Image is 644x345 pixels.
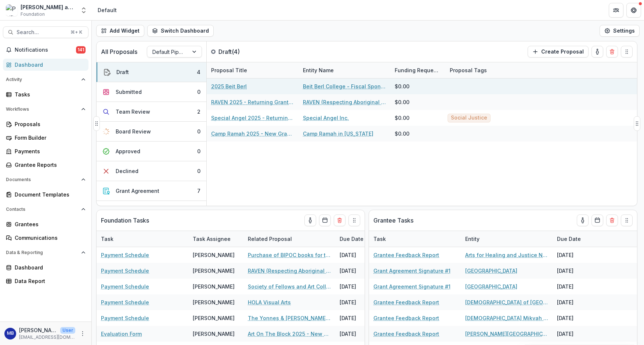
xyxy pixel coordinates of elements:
a: [PERSON_NAME][GEOGRAPHIC_DATA] [465,330,548,338]
button: Board Review0 [97,122,206,142]
div: $0.00 [395,98,409,106]
div: $0.00 [395,114,409,122]
div: Proposal Tags [445,62,537,78]
p: Grantee Tasks [373,216,413,225]
a: Grantee Feedback Report [373,298,439,306]
button: Add Widget [96,25,144,37]
a: Grantee Feedback Report [373,314,439,322]
a: Grant Agreement Signature #1 [373,267,451,275]
button: Open Documents [3,174,88,186]
div: Melissa Bemel [7,331,14,336]
button: Drag [93,116,100,131]
button: Switch Dashboard [147,25,214,37]
div: Proposal Tags [445,66,491,74]
a: RAVEN 2025 - Returning Grantee Application [211,98,294,106]
p: [PERSON_NAME] [19,326,57,334]
button: Calendar [319,214,331,226]
div: $0.00 [395,130,409,137]
div: Entity [461,231,553,247]
div: Board Review [116,128,151,135]
div: [PERSON_NAME] [193,283,235,290]
button: Open entity switcher [79,3,89,18]
button: Open Data & Reporting [3,247,88,258]
a: Special Angel Inc. [303,114,349,122]
span: Activity [6,77,78,82]
div: Funding Requested [390,66,445,74]
div: Grant Agreement [116,187,159,195]
div: Proposals [15,120,83,128]
div: Related Proposal [243,231,335,247]
div: 4 [197,68,200,76]
a: Communications [3,232,88,244]
button: Settings [600,25,640,37]
button: Open Workflows [3,103,88,115]
div: Entity Name [299,62,390,78]
div: Team Review [116,108,150,115]
button: Get Help [626,3,641,18]
a: RAVEN (Respecting Aboriginal Values and Environmental Needs) [303,98,386,106]
div: 0 [197,88,200,96]
div: 0 [197,167,200,175]
div: [DATE] [335,279,390,294]
a: RAVEN (Respecting Aboriginal Values and Environmental Needs) - 2023 - Returning Grantee Application [248,267,331,275]
div: Grantee Reports [15,161,83,169]
a: Proposals [3,118,88,130]
div: Due Date [553,231,608,247]
button: Create Proposal [528,46,589,58]
div: Communications [15,234,83,242]
a: Special Angel 2025 - Returning Grantee Application [211,114,294,122]
div: [PERSON_NAME] [193,267,235,275]
button: Approved0 [97,142,206,161]
div: Tasks [15,91,83,98]
a: Grantee Feedback Report [373,251,439,259]
span: Foundation [21,11,45,18]
div: Payments [15,147,83,155]
a: Camp Ramah 2025 - New Grantee Application [211,130,294,137]
div: [DATE] [553,294,608,310]
p: Foundation Tasks [101,216,149,225]
div: [DATE] [335,326,390,342]
div: Due Date [335,231,390,247]
div: Task [97,231,188,247]
div: [PERSON_NAME] [193,330,235,338]
button: Declined0 [97,161,206,181]
div: Task Assignee [188,235,235,243]
span: Social Justice [451,115,487,121]
button: toggle-assigned-to-me [591,46,603,58]
span: Search... [17,29,66,36]
div: Submitted [116,88,142,96]
div: Task Assignee [188,231,243,247]
a: Data Report [3,275,88,287]
nav: breadcrumb [95,5,120,15]
div: Task [369,231,461,247]
button: Submitted0 [97,82,206,102]
button: Delete card [606,214,618,226]
button: Drag [621,46,633,58]
div: Entity [461,235,484,243]
div: 0 [197,147,200,155]
button: Drag [634,116,640,131]
a: Payment Schedule [101,314,149,322]
span: Documents [6,177,78,182]
div: Entity Name [299,66,338,74]
a: Tasks [3,88,88,100]
a: Dashboard [3,59,88,71]
span: Notifications [15,47,76,53]
a: [GEOGRAPHIC_DATA] [465,283,517,290]
a: Payment Schedule [101,298,149,306]
img: Philip and Muriel Berman Foundation [6,4,18,16]
a: [GEOGRAPHIC_DATA] [465,267,517,275]
div: Data Report [15,277,83,285]
div: Draft [116,68,129,76]
span: Data & Reporting [6,250,78,255]
div: [DATE] [335,263,390,279]
div: 2 [197,108,200,115]
button: Delete card [606,46,618,58]
div: Task [369,235,390,243]
div: Due Date [553,235,585,243]
a: Grantee Reports [3,159,88,171]
div: Declined [116,167,138,175]
div: [PERSON_NAME] [193,314,235,322]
